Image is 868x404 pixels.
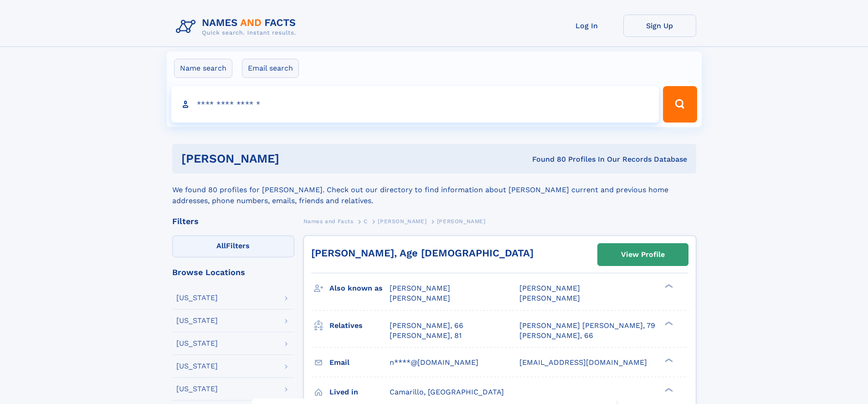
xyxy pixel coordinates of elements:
div: Found 80 Profiles In Our Records Database [406,154,687,164]
h1: [PERSON_NAME] [181,153,406,164]
div: ❯ [663,320,673,326]
label: Filters [172,235,294,257]
label: Name search [174,59,232,78]
div: [US_STATE] [176,385,218,393]
a: Sign Up [623,15,696,37]
input: search input [171,86,659,123]
div: We found 80 profiles for [PERSON_NAME]. Check out our directory to find information about [PERSON... [172,174,696,206]
button: Search Button [663,86,697,123]
div: [US_STATE] [176,340,218,347]
div: [US_STATE] [176,363,218,370]
div: View Profile [621,244,665,265]
span: [PERSON_NAME] [378,218,426,225]
a: Log In [550,15,623,37]
span: [PERSON_NAME] [519,284,580,292]
div: ❯ [663,357,673,363]
div: Browse Locations [172,268,294,276]
span: C [364,218,368,225]
span: [PERSON_NAME] [519,294,580,302]
img: Logo Names and Facts [172,15,303,39]
h3: Lived in [329,384,390,400]
a: C [364,215,368,227]
h3: Relatives [329,318,390,333]
h3: Also known as [329,281,390,296]
a: [PERSON_NAME], 81 [390,331,462,341]
div: [US_STATE] [176,317,218,324]
div: ❯ [663,387,673,393]
span: All [216,241,226,250]
h3: Email [329,355,390,370]
a: Names and Facts [303,215,354,227]
a: View Profile [598,244,688,266]
span: [PERSON_NAME] [390,294,450,302]
label: Email search [242,59,299,78]
div: ❯ [663,283,673,289]
a: [PERSON_NAME], 66 [390,321,463,331]
span: Camarillo, [GEOGRAPHIC_DATA] [390,388,504,396]
div: Filters [172,217,294,225]
a: [PERSON_NAME], 66 [519,331,593,341]
span: [EMAIL_ADDRESS][DOMAIN_NAME] [519,358,647,367]
a: [PERSON_NAME] [PERSON_NAME], 79 [519,321,655,331]
span: [PERSON_NAME] [437,218,486,225]
div: [US_STATE] [176,294,218,302]
a: [PERSON_NAME], Age [DEMOGRAPHIC_DATA] [311,247,534,259]
span: [PERSON_NAME] [390,284,450,292]
a: [PERSON_NAME] [378,215,426,227]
